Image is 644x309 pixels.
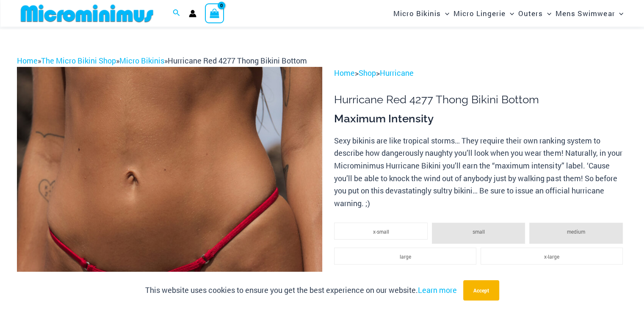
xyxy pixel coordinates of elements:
[543,3,551,24] span: Menu Toggle
[373,228,389,235] span: x-small
[418,285,457,295] a: Learn more
[567,228,585,235] span: medium
[506,3,514,24] span: Menu Toggle
[473,228,485,235] span: small
[391,3,451,24] a: Micro BikinisMenu ToggleMenu Toggle
[359,68,376,78] a: Shop
[432,223,525,244] li: small
[334,68,355,78] a: Home
[553,3,625,24] a: Mens SwimwearMenu ToggleMenu Toggle
[205,3,224,23] a: View Shopping Cart, empty
[334,67,627,80] p: > >
[390,1,627,25] nav: Site Navigation
[516,3,553,24] a: OutersMenu ToggleMenu Toggle
[463,280,499,301] button: Accept
[17,55,307,66] span: » » »
[145,284,457,297] p: This website uses cookies to ensure you get the best experience on our website.
[41,55,116,66] a: The Micro Bikini Shop
[518,3,543,24] span: Outers
[334,112,627,126] h3: Maximum Intensity
[334,248,476,265] li: large
[189,10,196,17] a: Account icon link
[441,3,449,24] span: Menu Toggle
[451,3,516,24] a: Micro LingerieMenu ToggleMenu Toggle
[529,223,623,244] li: medium
[544,253,559,260] span: x-large
[17,4,157,23] img: MM SHOP LOGO FLAT
[334,93,627,106] h1: Hurricane Red 4277 Thong Bikini Bottom
[119,55,164,66] a: Micro Bikinis
[400,253,411,260] span: large
[173,8,180,19] a: Search icon link
[334,223,428,240] li: x-small
[17,55,38,66] a: Home
[393,3,441,24] span: Micro Bikinis
[380,68,414,78] a: Hurricane
[481,248,623,265] li: x-large
[453,3,506,24] span: Micro Lingerie
[615,3,623,24] span: Menu Toggle
[334,135,627,210] p: Sexy bikinis are like tropical storms… They require their own ranking system to describe how dang...
[556,3,615,24] span: Mens Swimwear
[168,55,307,66] span: Hurricane Red 4277 Thong Bikini Bottom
